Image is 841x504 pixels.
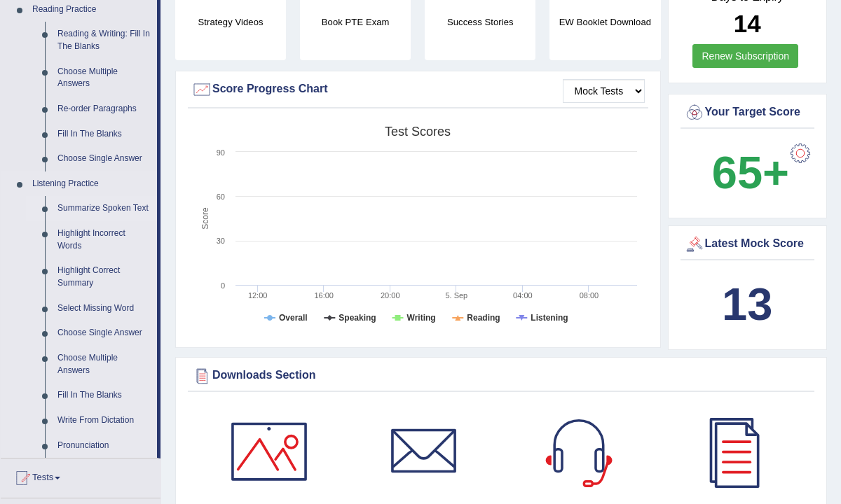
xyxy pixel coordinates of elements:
[217,237,225,245] text: 30
[734,10,761,37] b: 14
[191,365,811,386] div: Downloads Section
[191,79,645,100] div: Score Progress Chart
[445,291,467,300] tspan: 5. Sep
[381,291,400,300] text: 20:00
[712,147,789,198] b: 65+
[51,258,157,295] a: Highlight Correct Summary
[51,196,157,221] a: Summarize Spoken Text
[467,313,500,323] tspan: Reading
[51,122,157,147] a: Fill In The Blanks
[580,291,599,300] text: 08:00
[51,221,157,258] a: Highlight Incorrect Words
[217,148,225,157] text: 90
[51,146,157,171] a: Choose Single Answer
[51,321,157,346] a: Choose Single Answer
[385,125,451,139] tspan: Test scores
[248,291,268,300] text: 12:00
[217,192,225,201] text: 60
[51,59,157,97] a: Choose Multiple Answers
[1,458,160,493] a: Tests
[684,102,812,123] div: Your Target Score
[549,15,660,29] h4: EW Booklet Download
[339,313,376,323] tspan: Speaking
[51,383,157,408] a: Fill In The Blanks
[51,97,157,122] a: Re-order Paragraphs
[51,408,157,433] a: Write From Dictation
[314,291,334,300] text: 16:00
[531,313,568,323] tspan: Listening
[692,44,798,68] a: Renew Subscription
[51,433,157,458] a: Pronunciation
[684,234,812,255] div: Latest Mock Score
[513,291,533,300] text: 04:00
[175,15,286,29] h4: Strategy Videos
[300,15,411,29] h4: Book PTE Exam
[722,279,772,330] b: 13
[51,296,157,321] a: Select Missing Word
[51,22,157,59] a: Reading & Writing: Fill In The Blanks
[200,207,210,230] tspan: Score
[221,281,225,290] text: 0
[407,313,436,323] tspan: Writing
[51,346,157,383] a: Choose Multiple Answers
[425,15,535,29] h4: Success Stories
[26,171,157,197] a: Listening Practice
[279,313,308,323] tspan: Overall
